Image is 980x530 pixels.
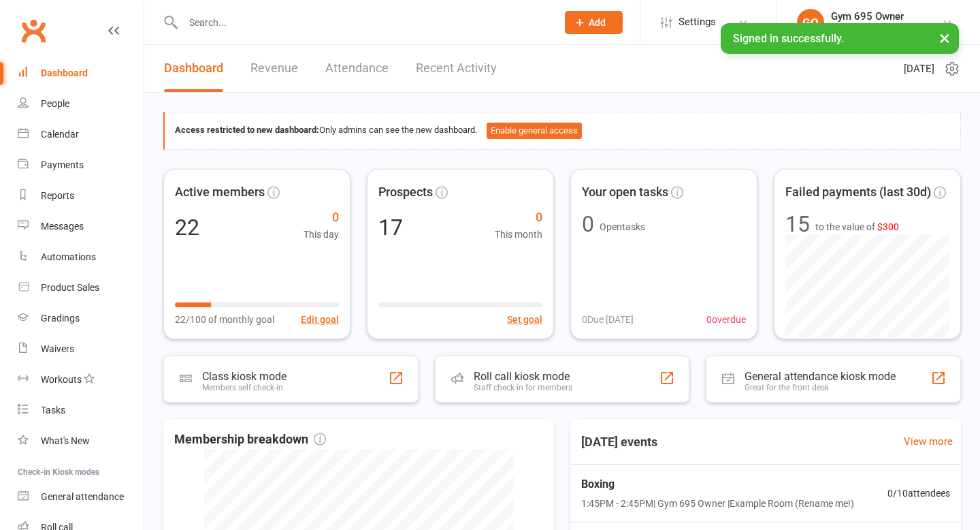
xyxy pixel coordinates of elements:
[41,491,124,502] div: General attendance
[304,227,339,242] span: This day
[175,217,199,238] div: 22
[831,10,904,22] div: Gym 695 Owner
[41,282,99,293] div: Product Sales
[179,13,547,32] input: Search...
[785,213,810,235] div: 15
[41,343,74,354] div: Waivers
[18,242,144,272] a: Automations
[600,221,645,232] span: Open tasks
[495,227,542,242] span: This month
[18,334,144,364] a: Waivers
[18,211,144,242] a: Messages
[41,190,74,201] div: Reports
[202,383,287,392] div: Members self check-in
[582,183,668,202] span: Your open tasks
[18,58,144,89] a: Dashboard
[507,312,542,327] button: Set goal
[41,405,65,416] div: Tasks
[582,213,594,235] div: 0
[175,123,950,139] div: Only admins can see the new dashboard.
[41,98,69,109] div: People
[18,364,144,395] a: Workouts
[733,32,844,45] span: Signed in successfully.
[474,383,572,392] div: Staff check-in for members
[904,61,934,77] span: [DATE]
[18,89,144,119] a: People
[378,183,433,202] span: Prospects
[16,14,50,48] a: Clubworx
[250,45,298,92] a: Revenue
[581,496,854,511] span: 1:45PM - 2:45PM | Gym 695 Owner | Example Room (Rename me!)
[174,430,326,450] span: Membership breakdown
[164,45,223,92] a: Dashboard
[581,476,854,493] span: Boxing
[18,150,144,181] a: Payments
[679,7,716,37] span: Settings
[18,272,144,303] a: Product Sales
[41,251,96,262] div: Automations
[495,208,542,228] span: 0
[18,181,144,211] a: Reports
[18,303,144,334] a: Gradings
[570,430,668,454] h3: [DATE] events
[41,221,84,232] div: Messages
[41,435,90,446] div: What's New
[745,370,896,383] div: General attendance kiosk mode
[745,383,896,392] div: Great for the front desk
[41,67,88,78] div: Dashboard
[904,433,953,450] a: View more
[582,312,634,327] span: 0 Due [DATE]
[18,119,144,150] a: Calendar
[175,183,265,202] span: Active members
[815,219,899,234] span: to the value of
[41,313,80,324] div: Gradings
[301,312,339,327] button: Edit goal
[18,482,144,512] a: General attendance kiosk mode
[565,11,623,34] button: Add
[202,370,287,383] div: Class kiosk mode
[474,370,572,383] div: Roll call kiosk mode
[932,23,957,52] button: ×
[887,486,950,501] span: 0 / 10 attendees
[175,312,274,327] span: 22/100 of monthly goal
[18,426,144,456] a: What's New
[41,374,82,385] div: Workouts
[487,123,582,139] button: Enable general access
[41,129,79,140] div: Calendar
[18,395,144,426] a: Tasks
[304,208,339,228] span: 0
[41,159,84,170] div: Payments
[175,125,319,135] strong: Access restricted to new dashboard:
[706,312,746,327] span: 0 overdue
[831,22,904,35] div: 695 Ezi Gym Test
[877,221,899,232] span: $300
[416,45,497,92] a: Recent Activity
[785,183,931,202] span: Failed payments (last 30d)
[589,17,606,28] span: Add
[378,217,403,238] div: 17
[797,9,824,36] div: GO
[325,45,389,92] a: Attendance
